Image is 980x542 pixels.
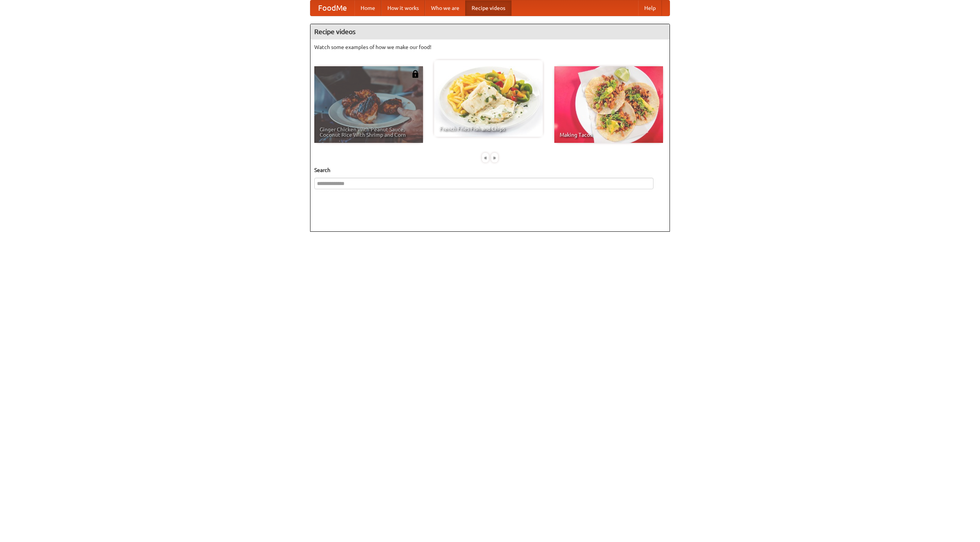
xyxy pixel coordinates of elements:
a: How it works [381,0,425,16]
h4: Recipe videos [310,24,670,39]
a: Who we are [425,0,465,16]
div: « [482,153,489,162]
div: » [491,153,498,162]
a: Recipe videos [465,0,511,16]
a: FoodMe [310,0,354,16]
span: French Fries Fish and Chips [439,126,537,131]
a: Home [354,0,381,16]
a: Making Tacos [554,66,663,143]
a: French Fries Fish and Chips [434,60,543,137]
a: Help [638,0,662,16]
img: 483408.png [412,70,419,78]
h5: Search [314,166,666,174]
span: Making Tacos [560,132,658,138]
p: Watch some examples of how we make our food! [314,43,666,51]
